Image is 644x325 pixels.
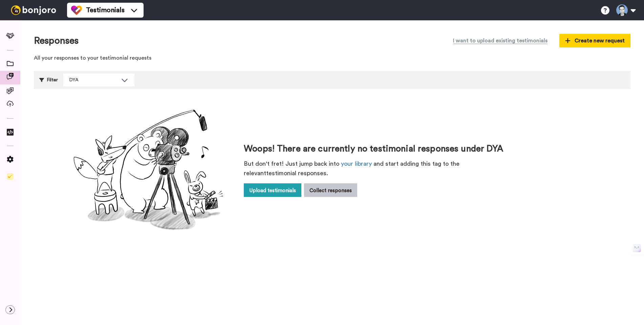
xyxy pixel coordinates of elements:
[244,159,512,178] p: But don't fret! Just jump back into and start adding this tag to the relevant testimonial respons...
[64,103,233,238] img: response.png
[341,161,372,167] a: your library
[244,183,301,197] button: Upload testimonials
[565,37,625,45] span: Create new request
[71,5,82,16] img: tm-color.svg
[559,34,630,47] button: Create new request
[34,54,630,62] p: All your responses to your testimonial requests
[304,183,357,197] button: Collect responses
[86,5,125,15] span: Testimonials
[39,74,58,86] div: Filter
[244,144,512,154] h1: Woops! There are currently no testimonial responses under DYA
[34,36,79,46] h1: Responses
[249,187,296,194] span: Upload testimonials
[448,34,553,47] button: I want to upload existing testimonials
[7,173,14,180] img: Checklist.svg
[69,77,118,83] div: DYA
[8,5,59,15] img: bj-logo-header-white.svg
[309,187,352,194] span: Collect responses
